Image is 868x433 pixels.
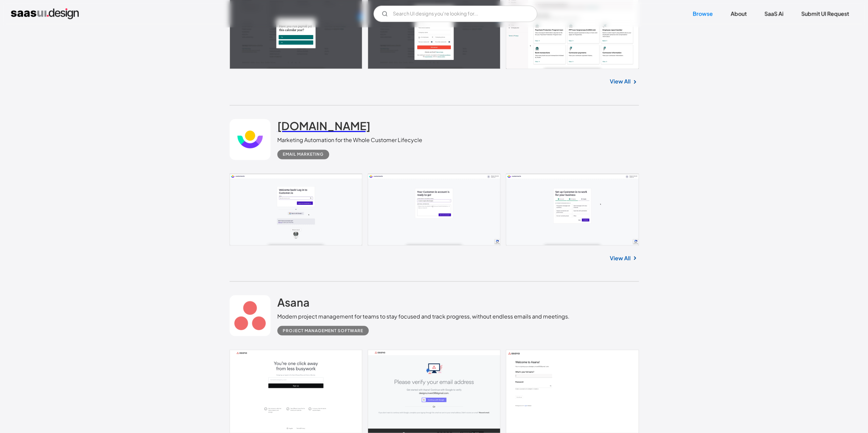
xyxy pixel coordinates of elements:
[277,295,310,309] h2: Asana
[685,6,721,21] a: Browse
[277,295,310,312] a: Asana
[277,312,570,320] div: Modern project management for teams to stay focused and track progress, without endless emails an...
[277,119,370,133] h2: [DOMAIN_NAME]
[373,5,537,22] form: Email Form
[277,119,370,136] a: [DOMAIN_NAME]
[283,326,363,335] div: Project Management Software
[722,6,755,21] a: About
[373,5,537,22] input: Search UI designs you're looking for...
[756,6,792,21] a: SaaS Ai
[283,150,324,158] div: Email Marketing
[11,8,79,19] a: home
[610,77,631,86] a: View All
[793,6,857,21] a: Submit UI Request
[610,254,631,262] a: View All
[277,136,422,144] div: Marketing Automation for the Whole Customer Lifecycle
